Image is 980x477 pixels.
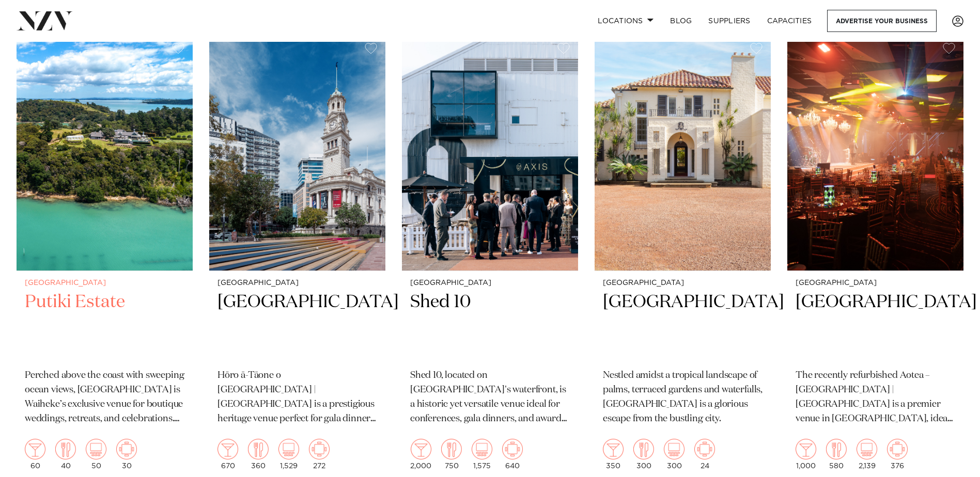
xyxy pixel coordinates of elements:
p: Shed 10, located on [GEOGRAPHIC_DATA]'s waterfront, is a historic yet versatile venue ideal for c... [410,369,570,426]
img: Aerial view of Putiki Estate on Waiheke Island [17,35,193,271]
img: cocktail.png [217,439,238,459]
small: [GEOGRAPHIC_DATA] [25,279,184,287]
img: dining.png [633,439,654,459]
div: 24 [694,439,715,470]
div: 2,000 [410,439,431,470]
small: [GEOGRAPHIC_DATA] [796,279,955,287]
img: meeting.png [694,439,715,459]
p: The recently refurbished Aotea – [GEOGRAPHIC_DATA] | [GEOGRAPHIC_DATA] is a premier venue in [GEO... [796,369,955,426]
h2: Shed 10 [410,291,570,360]
img: dining.png [441,439,462,459]
img: cocktail.png [603,439,624,459]
div: 640 [502,439,523,470]
div: 272 [309,439,330,470]
img: meeting.png [502,439,523,459]
img: meeting.png [309,439,330,459]
div: 580 [826,439,847,470]
p: Hōro ā-Tāone o [GEOGRAPHIC_DATA] | [GEOGRAPHIC_DATA] is a prestigious heritage venue perfect for ... [217,369,377,426]
img: theatre.png [278,439,299,459]
img: theatre.png [664,439,685,459]
a: BLOG [662,10,700,32]
a: Advertise your business [827,10,937,32]
h2: [GEOGRAPHIC_DATA] [603,291,763,360]
div: 2,139 [857,439,877,470]
a: SUPPLIERS [700,10,758,32]
div: 40 [55,439,76,470]
img: cocktail.png [796,439,816,459]
img: nzv-logo.png [17,11,73,30]
div: 300 [633,439,654,470]
a: Locations [589,10,662,32]
div: 1,575 [472,439,492,470]
div: 350 [603,439,624,470]
img: dining.png [55,439,76,459]
div: 60 [25,439,45,470]
h2: [GEOGRAPHIC_DATA] [217,291,377,360]
small: [GEOGRAPHIC_DATA] [410,279,570,287]
div: 1,000 [796,439,816,470]
img: meeting.png [116,439,137,459]
img: dining.png [248,439,269,459]
a: Capacities [759,10,820,32]
div: 670 [217,439,238,470]
img: cocktail.png [25,439,45,459]
div: 376 [887,439,908,470]
div: 750 [441,439,462,470]
img: theatre.png [86,439,106,459]
small: [GEOGRAPHIC_DATA] [217,279,377,287]
p: Perched above the coast with sweeping ocean views, [GEOGRAPHIC_DATA] is Waiheke’s exclusive venue... [25,369,184,426]
div: 1,529 [278,439,299,470]
div: 300 [664,439,685,470]
small: [GEOGRAPHIC_DATA] [603,279,763,287]
div: 50 [86,439,106,470]
div: 360 [248,439,269,470]
p: Nestled amidst a tropical landscape of palms, terraced gardens and waterfalls, [GEOGRAPHIC_DATA] ... [603,369,763,426]
h2: Putiki Estate [25,291,184,360]
img: dining.png [826,439,847,459]
div: 30 [116,439,137,470]
img: cocktail.png [411,439,431,459]
img: theatre.png [472,439,492,459]
img: theatre.png [857,439,877,459]
img: meeting.png [887,439,908,459]
h2: [GEOGRAPHIC_DATA] [796,291,955,360]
